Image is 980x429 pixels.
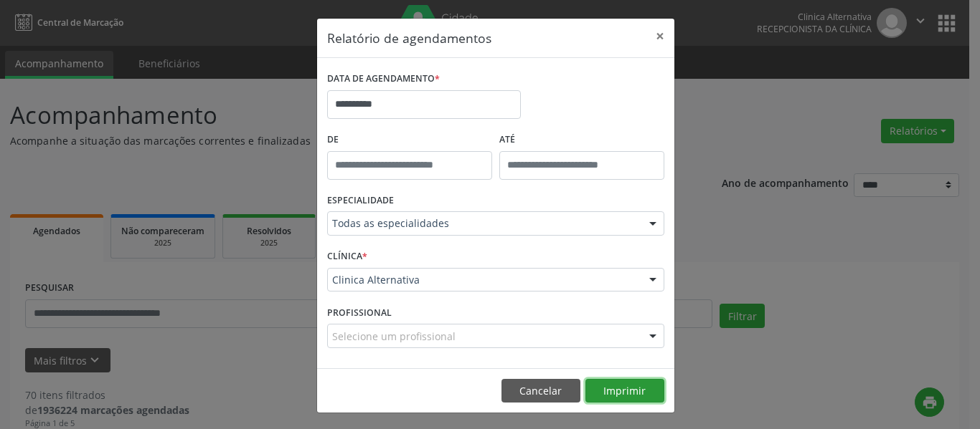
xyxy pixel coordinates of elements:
label: ATÉ [499,129,664,151]
label: DATA DE AGENDAMENTO [327,68,440,90]
h5: Relatório de agendamentos [327,29,491,47]
label: PROFISSIONAL [327,302,392,324]
button: Cancelar [501,379,580,403]
button: Imprimir [585,379,664,403]
label: CLÍNICA [327,246,367,268]
label: De [327,129,492,151]
button: Close [646,19,674,54]
span: Todas as especialidades [332,216,635,231]
span: Selecione um profissional [332,329,456,344]
label: ESPECIALIDADE [327,190,394,212]
span: Clinica Alternativa [332,273,635,287]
